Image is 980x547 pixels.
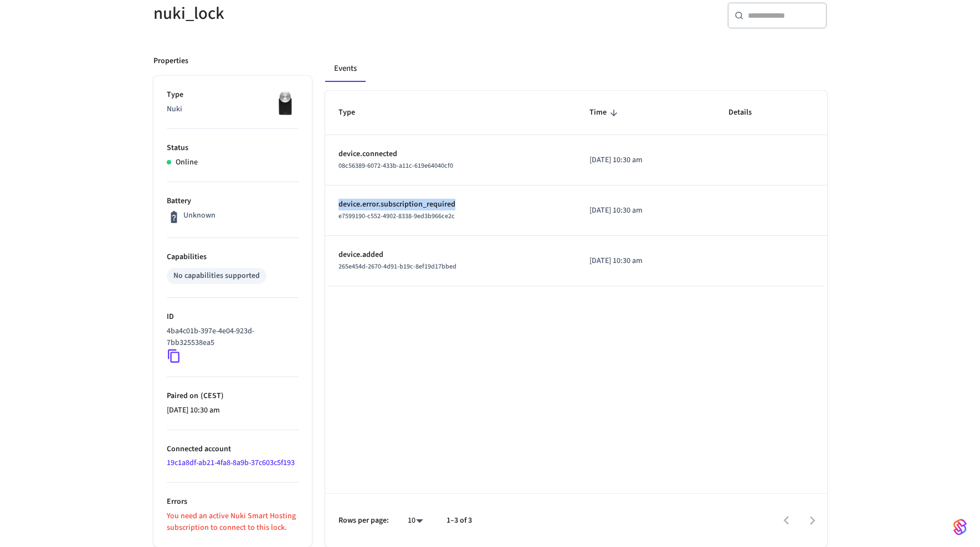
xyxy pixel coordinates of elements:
[338,104,370,121] span: Type
[167,443,299,455] p: Connected account
[589,205,701,216] p: [DATE] 10:30 am
[338,249,563,261] p: device.added
[167,89,299,101] p: Type
[325,55,366,82] button: Events
[198,390,224,401] span: ( CEST )
[153,55,188,67] p: Properties
[167,142,299,154] p: Status
[167,390,299,402] p: Paired on
[167,104,299,115] p: Nuki
[183,210,216,221] p: Unknown
[589,154,701,166] p: [DATE] 10:30 am
[589,255,701,267] p: [DATE] 10:30 am
[338,161,453,171] span: 08c56389-6072-433b-a11c-619e64040cf0
[447,515,472,527] p: 1–3 of 3
[167,251,299,263] p: Capabilities
[402,513,429,529] div: 10
[271,89,299,117] img: Nuki Smart Lock 3.0 Pro Black, Front
[325,55,827,82] div: ant example
[728,104,766,121] span: Details
[167,405,299,416] p: [DATE] 10:30 am
[338,199,563,210] p: device.error.subscription_required
[176,157,198,168] p: Online
[173,270,260,282] div: No capabilities supported
[589,104,621,121] span: Time
[338,211,455,221] span: e7599190-c552-4902-8338-9ed3b966ce2c
[338,262,456,271] span: 265e454d-2670-4d91-b19c-8ef19d17bbed
[167,326,294,349] p: 4ba4c01b-397e-4e04-923d-7bb325538ea5
[338,148,563,160] p: device.connected
[167,311,299,323] p: ID
[167,510,299,534] p: You need an active Nuki Smart Hosting subscription to connect to this lock.
[167,496,299,508] p: Errors
[167,457,295,468] a: 19c1a8df-ab21-4fa8-8a9b-37c603c5f193
[153,2,484,25] h5: nuki_lock
[953,518,967,536] img: SeamLogoGradient.69752ec5.svg
[338,515,389,527] p: Rows per page:
[325,91,827,286] table: sticky table
[167,195,299,207] p: Battery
